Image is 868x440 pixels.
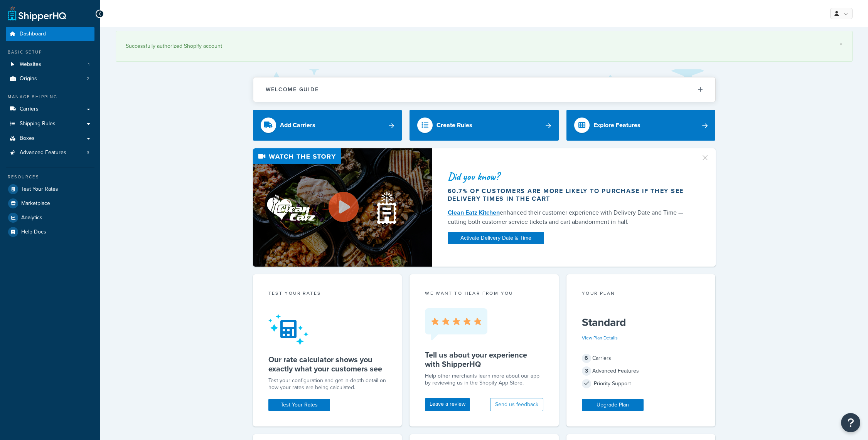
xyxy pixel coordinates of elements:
span: Boxes [20,135,35,142]
span: Advanced Features [20,149,66,156]
a: Websites1 [6,57,94,72]
span: 6 [582,354,591,363]
a: Help Docs [6,225,94,239]
div: Resources [6,174,94,180]
img: Video thumbnail [253,148,432,267]
button: Welcome Guide [253,77,715,102]
li: Advanced Features [6,146,94,160]
div: Explore Features [593,120,640,131]
span: 2 [87,76,89,82]
div: Test your rates [268,290,387,299]
div: Add Carriers [280,120,315,131]
div: Create Rules [437,120,472,131]
h5: Standard [582,316,700,329]
a: Carriers [6,102,94,116]
a: Analytics [6,211,94,225]
div: Did you know? [448,171,691,182]
span: Help Docs [21,229,46,235]
span: Websites [20,61,41,68]
h5: Tell us about your experience with ShipperHQ [425,350,543,369]
a: Dashboard [6,27,94,41]
div: Priority Support [582,378,700,389]
div: Your Plan [582,290,700,299]
span: 3 [582,366,591,376]
span: Marketplace [21,200,50,207]
a: Shipping Rules [6,117,94,131]
span: 3 [87,149,89,156]
div: Carriers [582,353,700,364]
a: Test Your Rates [268,399,330,411]
div: Manage Shipping [6,94,94,100]
span: Shipping Rules [20,121,56,127]
a: Create Rules [410,110,559,141]
h5: Our rate calculator shows you exactly what your customers see [268,355,387,373]
a: Advanced Features3 [6,146,94,160]
div: enhanced their customer experience with Delivery Date and Time — cutting both customer service ti... [448,208,691,227]
span: 1 [88,61,89,68]
a: Activate Delivery Date & Time [448,232,544,244]
div: Advanced Features [582,366,700,376]
a: × [839,41,843,47]
a: Leave a review [425,398,470,411]
a: Origins2 [6,72,94,86]
h2: Welcome Guide [266,87,319,92]
a: Add Carriers [253,110,402,141]
span: Test Your Rates [21,186,58,193]
p: we want to hear from you [425,290,543,297]
a: Test Your Rates [6,182,94,196]
div: Basic Setup [6,49,94,55]
div: 60.7% of customers are more likely to purchase if they see delivery times in the cart [448,187,691,203]
a: Upgrade Plan [582,399,644,411]
div: Test your configuration and get in-depth detail on how your rates are being calculated. [268,377,387,391]
div: Successfully authorized Shopify account [126,41,843,52]
span: Dashboard [20,31,46,37]
a: Clean Eatz Kitchen [448,208,500,217]
li: Websites [6,57,94,72]
button: Send us feedback [490,398,543,411]
span: Carriers [20,106,39,113]
a: Marketplace [6,196,94,210]
a: Explore Features [566,110,716,141]
li: Origins [6,72,94,86]
span: Origins [20,76,37,82]
p: Help other merchants learn more about our app by reviewing us in the Shopify App Store. [425,373,543,386]
button: Open Resource Center [841,413,860,432]
a: View Plan Details [582,334,618,341]
span: Analytics [21,215,42,221]
a: Boxes [6,131,94,146]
